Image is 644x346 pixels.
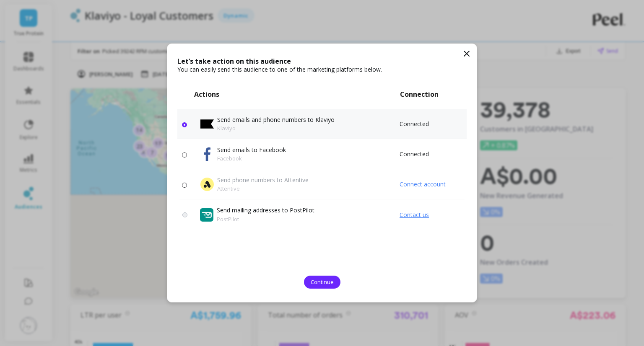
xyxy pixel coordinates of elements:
[400,211,429,219] span: Contact us
[217,184,309,193] p: Attentive
[200,208,213,222] img: svg+xml;base64,PHN2ZyB3aWR0aD0iMzQyIiBoZWlnaHQ9IjM0MiIgdmlld0JveD0iMCAwIDM0MiAzNDIiIGZpbGw9Im5vbm...
[194,80,399,109] th: Actions
[177,57,467,65] p: Let’s take action on this audience
[400,120,467,128] p: Connected
[217,146,286,154] p: Send emails to Facebook
[400,150,467,158] p: Connected
[311,278,334,286] span: Continue
[400,180,467,188] a: Connect account
[400,80,467,109] th: Connection
[217,206,314,214] span: Send mailing addresses to PostPilot
[217,215,314,224] span: PostPilot
[217,154,286,163] p: Facebook
[217,116,335,124] p: Send emails and phone numbers to Klaviyo
[177,65,467,74] p: You can easily send this audience to one of the marketing platforms below.
[304,276,340,289] button: Continue
[217,124,335,132] p: Klaviyo
[217,176,309,184] p: Send phone numbers to Attentive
